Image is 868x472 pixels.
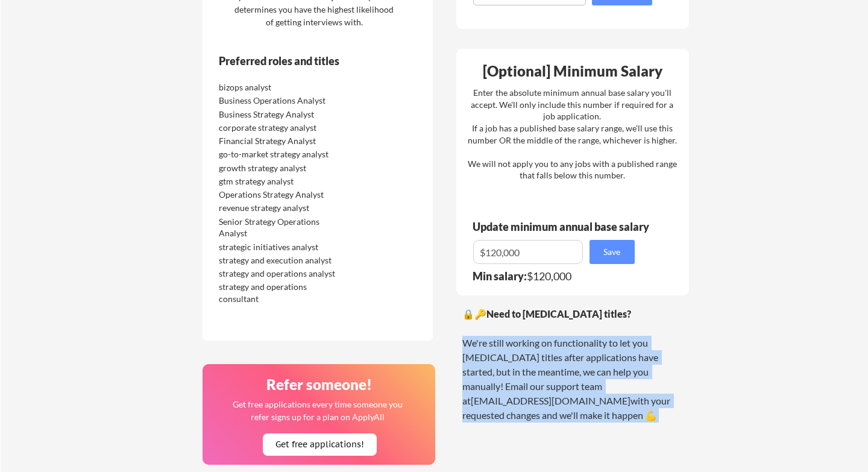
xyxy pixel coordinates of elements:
[232,398,404,423] div: Get free applications every time someone you refer signs up for a plan on ApplyAll
[219,241,346,253] div: strategic initiatives analyst
[219,216,346,239] div: Senior Strategy Operations Analyst
[219,109,346,121] div: Business Strategy Analyst
[590,240,635,264] button: Save
[473,269,527,283] strong: Min salary:
[219,202,346,214] div: revenue strategy analyst
[486,308,631,319] strong: Need to [MEDICAL_DATA] titles?
[468,87,677,181] div: Enter the absolute minimum annual base salary you'll accept. We'll only include this number if re...
[471,395,631,406] a: [EMAIL_ADDRESS][DOMAIN_NAME]
[219,148,346,160] div: go-to-market strategy analyst
[219,281,346,304] div: strategy and operations consultant
[219,175,346,187] div: gtm strategy analyst
[219,268,346,280] div: strategy and operations analyst
[473,221,653,232] div: Update minimum annual base salary
[219,122,346,134] div: corporate strategy analyst
[219,55,383,66] div: Preferred roles and titles
[219,162,346,174] div: growth strategy analyst
[263,433,377,456] button: Get free applications!
[473,271,643,282] div: $120,000
[461,64,685,78] div: [Optional] Minimum Salary
[219,135,346,147] div: Financial Strategy Analyst
[473,240,583,264] input: E.g. $100,000
[219,95,346,107] div: Business Operations Analyst
[462,307,683,423] div: 🔒🔑 We're still working on functionality to let you [MEDICAL_DATA] titles after applications have ...
[219,254,346,266] div: strategy and execution analyst
[219,189,346,201] div: Operations Strategy Analyst
[219,81,346,93] div: bizops analyst
[207,377,432,392] div: Refer someone!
